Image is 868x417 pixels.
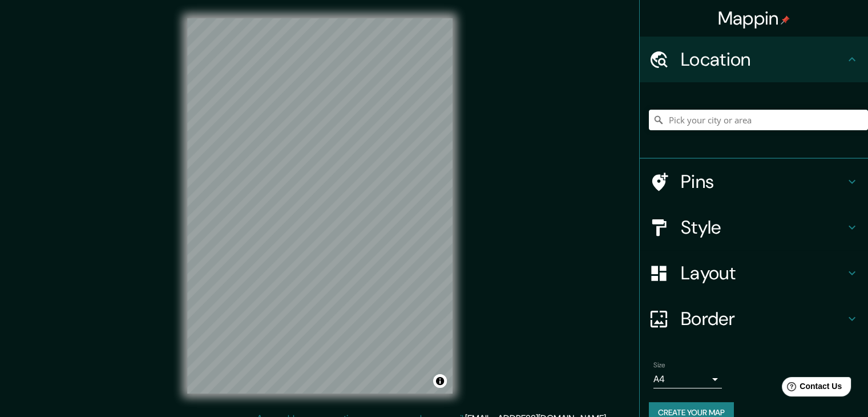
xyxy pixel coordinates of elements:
div: Border [640,296,868,342]
h4: Border [681,307,845,330]
div: Location [640,37,868,82]
h4: Location [681,48,845,71]
h4: Pins [681,170,845,193]
h4: Style [681,216,845,239]
img: pin-icon.png [781,15,790,25]
label: Size [653,360,665,370]
h4: Layout [681,262,845,284]
div: Style [640,205,868,250]
div: Pins [640,159,868,205]
canvas: Map [187,18,453,394]
h4: Mappin [718,7,790,30]
div: A4 [653,370,722,388]
button: Toggle attribution [433,374,447,388]
input: Pick your city or area [649,110,868,130]
div: Layout [640,250,868,296]
iframe: Help widget launcher [766,372,855,404]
